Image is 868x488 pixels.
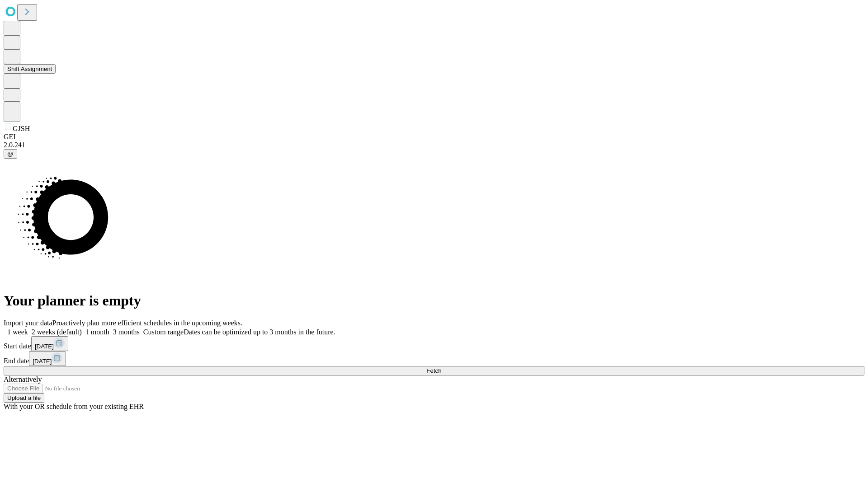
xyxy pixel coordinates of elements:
[52,319,242,327] span: Proactively plan more efficient schedules in the upcoming weeks.
[13,125,30,132] span: GJSH
[32,328,82,336] span: 2 weeks (default)
[4,133,864,141] div: GEI
[426,367,441,374] span: Fetch
[4,64,56,74] button: Shift Assignment
[85,328,109,336] span: 1 month
[143,328,184,336] span: Custom range
[113,328,140,336] span: 3 months
[4,336,864,351] div: Start date
[4,351,864,366] div: End date
[4,319,52,327] span: Import your data
[4,292,864,309] h1: Your planner is empty
[31,336,68,351] button: [DATE]
[4,141,864,149] div: 2.0.241
[7,328,28,336] span: 1 week
[4,393,44,403] button: Upload a file
[7,150,14,157] span: @
[33,358,52,365] span: [DATE]
[4,403,144,410] span: With your OR schedule from your existing EHR
[4,149,17,159] button: @
[4,375,42,383] span: Alternatively
[35,343,54,350] span: [DATE]
[4,366,864,375] button: Fetch
[184,328,335,336] span: Dates can be optimized up to 3 months in the future.
[29,351,66,366] button: [DATE]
